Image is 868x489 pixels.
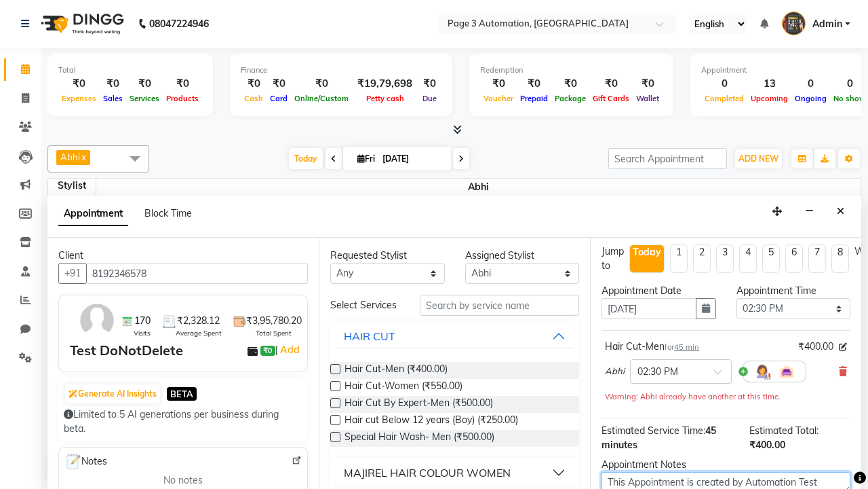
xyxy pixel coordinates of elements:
[58,94,100,103] span: Expenses
[420,295,579,316] input: Search by service name
[144,207,192,219] span: Block Time
[831,244,849,273] li: 8
[58,65,202,76] div: Total
[344,413,518,430] span: Hair cut Below 12 years (Boy) (₹250.00)
[633,76,663,92] div: ₹0
[551,94,589,103] span: Package
[126,76,163,92] div: ₹0
[812,17,842,31] span: Admin
[791,76,830,92] div: 0
[605,365,625,378] span: Abhi
[60,151,80,162] span: Abhi
[782,12,806,35] img: Admin
[749,439,785,451] span: ₹400.00
[241,65,441,76] div: Finance
[517,76,551,92] div: ₹0
[693,244,711,273] li: 2
[716,244,734,273] li: 3
[378,149,446,169] input: 2025-10-03
[701,94,747,103] span: Completed
[670,244,688,273] li: 1
[465,249,580,263] div: Assigned Stylist
[605,392,781,401] small: Warning: Abhi already have another at this time.
[176,328,222,338] span: Average Spent
[778,363,795,380] img: Interior.png
[608,148,727,169] input: Search Appointment
[762,244,780,273] li: 5
[749,424,818,437] span: Estimated Total:
[754,363,770,380] img: Hairdresser.png
[163,473,203,488] span: No notes
[241,94,267,103] span: Cash
[344,362,448,379] span: Hair Cut-Men (₹400.00)
[352,76,418,92] div: ₹19,79,698
[480,94,517,103] span: Voucher
[633,245,661,259] div: Today
[64,453,107,471] span: Notes
[35,5,127,43] img: logo
[291,76,352,92] div: ₹0
[480,65,663,76] div: Redemption
[739,244,757,273] li: 4
[330,249,445,263] div: Requested Stylist
[480,76,517,92] div: ₹0
[344,465,511,481] div: MAJIREL HAIR COLOUR WOMEN
[65,384,160,403] button: Generate AI Insights
[735,149,782,168] button: ADD NEW
[96,179,861,196] span: Abhi
[177,314,220,328] span: ₹2,328.12
[100,76,126,92] div: ₹0
[64,407,302,436] div: Limited to 5 AI generations per business during beta.
[419,94,440,103] span: Due
[344,396,493,413] span: Hair Cut By Expert-Men (₹500.00)
[58,76,100,92] div: ₹0
[808,244,826,273] li: 7
[601,298,696,319] input: yyyy-mm-dd
[517,94,551,103] span: Prepaid
[418,76,441,92] div: ₹0
[336,460,574,485] button: MAJIREL HAIR COLOUR WOMEN
[798,340,833,354] span: ₹400.00
[70,340,183,361] div: Test DoNotDelete
[701,76,747,92] div: 0
[589,94,633,103] span: Gift Cards
[278,342,302,358] a: Add
[839,343,847,351] i: Edit price
[48,179,96,193] div: Stylist
[260,346,275,357] span: ₹0
[163,76,202,92] div: ₹0
[344,379,462,396] span: Hair Cut-Women (₹550.00)
[791,94,830,103] span: Ongoing
[167,387,197,400] span: BETA
[134,314,151,328] span: 170
[601,284,716,298] div: Appointment Date
[601,458,850,472] div: Appointment Notes
[163,94,202,103] span: Products
[633,94,663,103] span: Wallet
[126,94,163,103] span: Services
[747,94,791,103] span: Upcoming
[736,284,851,298] div: Appointment Time
[100,94,126,103] span: Sales
[77,301,117,340] img: avatar
[738,153,778,164] span: ADD NEW
[289,148,323,169] span: Today
[58,202,128,226] span: Appointment
[344,430,494,447] span: Special Hair Wash- Men (₹500.00)
[551,76,589,92] div: ₹0
[320,298,410,312] div: Select Services
[58,249,308,263] div: Client
[665,342,699,352] small: for
[256,328,292,338] span: Total Spent
[601,424,705,437] span: Estimated Service Time:
[267,76,291,92] div: ₹0
[291,94,352,103] span: Online/Custom
[363,94,408,103] span: Petty cash
[134,328,151,338] span: Visits
[275,342,302,358] span: |
[86,263,308,284] input: Search by Name/Mobile/Email/Code
[149,5,209,43] b: 08047224946
[80,151,86,162] a: x
[58,263,87,284] button: +91
[785,244,803,273] li: 6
